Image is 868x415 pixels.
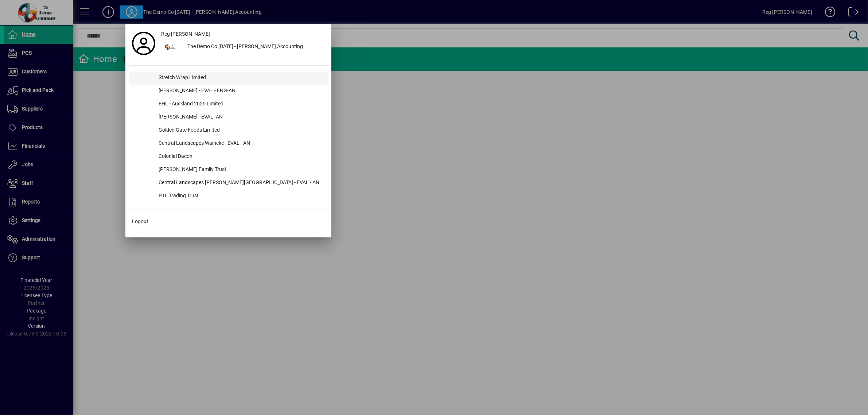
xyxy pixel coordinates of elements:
[153,190,328,203] div: PTL Trading Trust
[132,218,148,225] span: Logout
[153,150,328,163] div: Colonial Bacon
[129,37,158,50] a: Profile
[161,30,210,38] span: Reg [PERSON_NAME]
[158,27,328,40] a: Reg [PERSON_NAME]
[129,98,328,111] button: EHL - Auckland 2025 Limited
[153,98,328,111] div: EHL - Auckland 2025 Limited
[129,111,328,124] button: [PERSON_NAME] - EVAL -AN
[153,137,328,150] div: Central Landscapes Waiheke - EVAL - AN
[153,124,328,137] div: Golden Gate Foods Limited
[129,190,328,203] button: PTL Trading Trust
[158,40,328,54] button: The Demo Co [DATE] - [PERSON_NAME] Accounting
[153,85,328,98] div: [PERSON_NAME] - EVAL - ENG-AN
[129,137,328,150] button: Central Landscapes Waiheke - EVAL - AN
[153,163,328,177] div: [PERSON_NAME] Family Trust
[129,150,328,163] button: Colonial Bacon
[153,111,328,124] div: [PERSON_NAME] - EVAL -AN
[153,71,328,85] div: Stretch Wrap Limited
[182,40,328,54] div: The Demo Co [DATE] - [PERSON_NAME] Accounting
[129,85,328,98] button: [PERSON_NAME] - EVAL - ENG-AN
[129,71,328,85] button: Stretch Wrap Limited
[129,163,328,177] button: [PERSON_NAME] Family Trust
[129,124,328,137] button: Golden Gate Foods Limited
[129,177,328,190] button: Central Landscapes [PERSON_NAME][GEOGRAPHIC_DATA] - EVAL - AN
[153,177,328,190] div: Central Landscapes [PERSON_NAME][GEOGRAPHIC_DATA] - EVAL - AN
[129,215,328,228] button: Logout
